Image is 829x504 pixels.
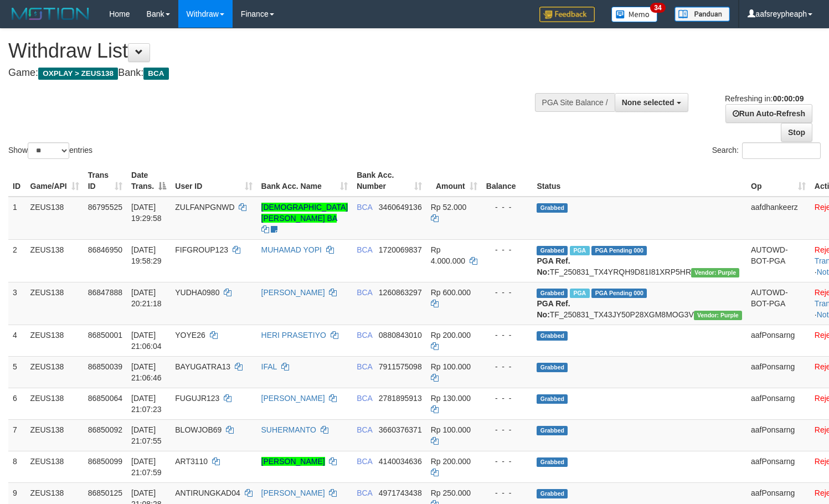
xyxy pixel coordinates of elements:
span: Copy 3660376371 to clipboard [379,425,422,434]
th: Op: activate to sort column ascending [746,165,810,197]
div: - - - [486,424,528,435]
span: [DATE] 20:21:18 [131,288,162,308]
span: FUGUJR123 [175,394,219,403]
td: 6 [8,388,26,419]
span: [DATE] 21:07:23 [131,394,162,414]
span: BLOWJOB69 [175,425,222,434]
td: aafPonsarng [746,451,810,482]
span: Grabbed [537,363,568,372]
td: TF_250831_TX4YRQH9D81I81XRP5HR [532,239,746,282]
label: Search: [712,142,821,159]
td: ZEUS138 [26,388,84,419]
div: PGA Site Balance / [535,93,615,112]
th: Amount: activate to sort column ascending [426,165,482,197]
span: Rp 4.000.000 [431,245,465,265]
span: 86850001 [88,331,122,340]
span: 86850099 [88,457,122,466]
span: Rp 130.000 [431,394,471,403]
td: ZEUS138 [26,197,84,240]
span: Copy 1260863297 to clipboard [379,288,422,297]
a: IFAL [261,362,277,371]
span: Copy 1720069837 to clipboard [379,245,422,254]
td: aafPonsarng [746,356,810,388]
span: Refreshing in: [725,94,804,103]
span: Copy 4140034636 to clipboard [379,457,422,466]
th: User ID: activate to sort column ascending [171,165,256,197]
div: - - - [486,393,528,404]
span: 86795525 [88,203,122,212]
img: Feedback.jpg [539,7,595,22]
a: [PERSON_NAME] [261,394,325,403]
span: Rp 600.000 [431,288,471,297]
span: PGA Pending [591,289,647,298]
span: BCA [143,68,168,80]
th: Balance [482,165,533,197]
img: Button%20Memo.svg [611,7,658,22]
span: Copy 0880843010 to clipboard [379,331,422,340]
span: 86850039 [88,362,122,371]
th: Bank Acc. Name: activate to sort column ascending [257,165,353,197]
th: Trans ID: activate to sort column ascending [84,165,127,197]
span: Rp 250.000 [431,488,471,497]
a: SUHERMANTO [261,425,316,434]
span: Rp 200.000 [431,457,471,466]
span: Rp 100.000 [431,425,471,434]
span: [DATE] 21:06:04 [131,331,162,351]
span: PGA Pending [591,246,647,255]
th: Date Trans.: activate to sort column descending [127,165,171,197]
span: 86850125 [88,488,122,497]
span: Grabbed [537,331,568,341]
div: - - - [486,487,528,498]
span: Grabbed [537,489,568,498]
label: Show entries [8,142,92,159]
span: [DATE] 21:06:46 [131,362,162,382]
span: [DATE] 21:07:55 [131,425,162,445]
span: Marked by aafnoeunsreypich [570,246,589,255]
td: aafPonsarng [746,419,810,451]
span: Rp 52.000 [431,203,467,212]
span: BCA [357,457,372,466]
span: [DATE] 19:58:29 [131,245,162,265]
span: [DATE] 21:07:59 [131,457,162,477]
span: ART3110 [175,457,208,466]
span: BCA [357,362,372,371]
span: BCA [357,245,372,254]
td: aafdhankeerz [746,197,810,240]
span: 86850092 [88,425,122,434]
button: None selected [615,93,688,112]
span: BCA [357,425,372,434]
th: Bank Acc. Number: activate to sort column ascending [352,165,426,197]
a: HERI PRASETIYO [261,331,326,340]
td: AUTOWD-BOT-PGA [746,239,810,282]
span: Grabbed [537,426,568,435]
td: ZEUS138 [26,325,84,356]
span: Copy 4971743438 to clipboard [379,488,422,497]
div: - - - [486,330,528,341]
span: Grabbed [537,246,568,255]
span: FIFGROUP123 [175,245,228,254]
span: YUDHA0980 [175,288,219,297]
span: OXPLAY > ZEUS138 [38,68,118,80]
td: ZEUS138 [26,419,84,451]
img: MOTION_logo.png [8,6,92,22]
span: BAYUGATRA13 [175,362,230,371]
td: ZEUS138 [26,356,84,388]
input: Search: [742,142,821,159]
span: Marked by aafnoeunsreypich [570,289,589,298]
th: Status [532,165,746,197]
td: 7 [8,419,26,451]
span: Copy 7911575098 to clipboard [379,362,422,371]
span: Vendor URL: https://trx4.1velocity.biz [691,268,739,277]
span: BCA [357,203,372,212]
div: - - - [486,456,528,467]
a: [PERSON_NAME] [261,488,325,497]
b: PGA Ref. No: [537,256,570,276]
span: Rp 200.000 [431,331,471,340]
span: Rp 100.000 [431,362,471,371]
span: BCA [357,394,372,403]
td: 3 [8,282,26,325]
div: - - - [486,287,528,298]
span: BCA [357,288,372,297]
td: 4 [8,325,26,356]
span: Grabbed [537,457,568,467]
